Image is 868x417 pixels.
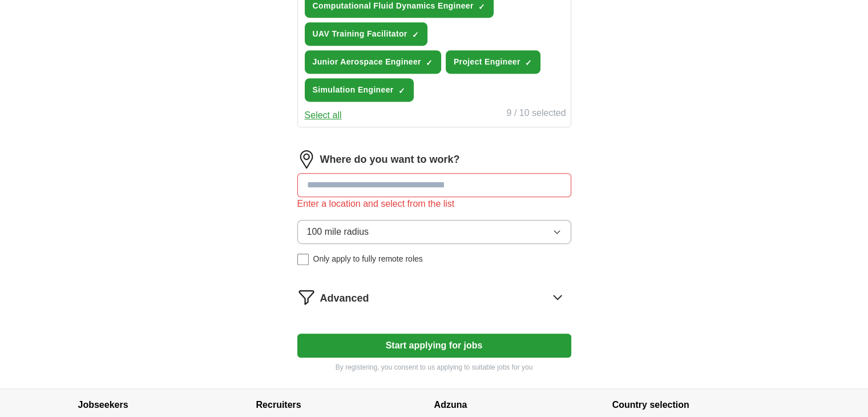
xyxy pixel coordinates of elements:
[313,56,421,68] span: Junior Aerospace Engineer
[307,225,369,239] span: 100 mile radius
[305,109,342,122] button: Select all
[506,106,566,122] div: 9 / 10 selected
[454,56,520,68] span: Project Engineer
[313,84,394,96] span: Simulation Engineer
[305,78,414,102] button: Simulation Engineer✓
[412,30,419,39] span: ✓
[320,291,369,306] span: Advanced
[297,254,309,265] input: Only apply to fully remote roles
[297,334,571,358] button: Start applying for jobs
[320,152,460,167] label: Where do you want to work?
[525,58,532,67] span: ✓
[398,86,405,95] span: ✓
[297,197,571,211] div: Enter a location and select from the list
[297,362,571,372] p: By registering, you consent to us applying to suitable jobs for you
[305,22,427,46] button: UAV Training Facilitator✓
[426,58,433,67] span: ✓
[297,220,571,244] button: 100 mile radius
[297,288,316,306] img: filter
[313,28,407,40] span: UAV Training Facilitator
[297,150,316,169] img: location.png
[313,253,423,265] span: Only apply to fully remote roles
[478,2,485,11] span: ✓
[305,50,441,74] button: Junior Aerospace Engineer✓
[446,50,540,74] button: Project Engineer✓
